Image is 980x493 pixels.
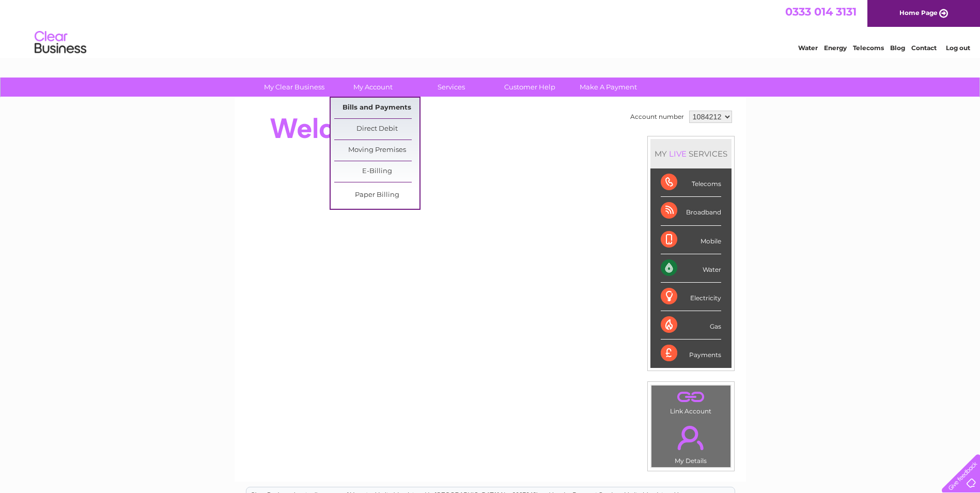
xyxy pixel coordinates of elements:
[334,119,419,140] a: Direct Debit
[798,44,818,52] a: Water
[661,197,721,225] div: Broadband
[334,140,419,161] a: Moving Premises
[661,283,721,311] div: Electricity
[252,78,337,97] a: My Clear Business
[651,417,731,468] td: My Details
[409,78,494,97] a: Services
[661,340,721,367] div: Payments
[487,78,572,97] a: Customer Help
[651,385,731,418] td: Link Account
[334,161,419,182] a: E-Billing
[911,44,937,52] a: Contact
[566,78,651,97] a: Make A Payment
[667,149,689,159] div: LIVE
[946,44,970,52] a: Log out
[661,254,721,283] div: Water
[654,388,728,406] a: .
[628,108,687,126] td: Account number
[661,168,721,197] div: Telecoms
[246,6,735,50] div: Clear Business is a trading name of Verastar Limited (registered in [GEOGRAPHIC_DATA] No. 3667643...
[650,139,732,168] div: MY SERVICES
[654,420,728,456] a: .
[890,44,905,52] a: Blog
[785,5,857,18] a: 0333 014 3131
[853,44,884,52] a: Telecoms
[334,185,419,206] a: Paper Billing
[330,78,415,97] a: My Account
[824,44,847,52] a: Energy
[661,311,721,340] div: Gas
[34,27,87,58] img: logo.png
[661,226,721,254] div: Mobile
[334,98,419,118] a: Bills and Payments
